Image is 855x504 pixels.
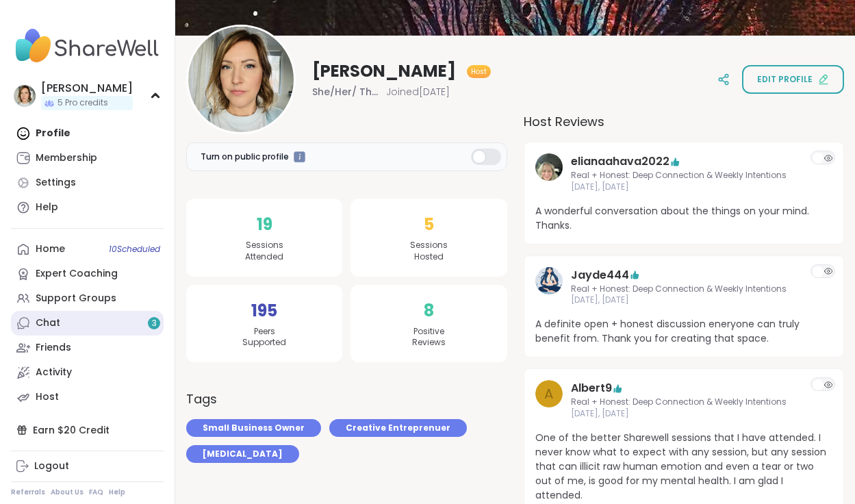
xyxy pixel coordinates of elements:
[58,97,108,109] span: 5 Pro credits
[11,22,164,70] img: ShareWell Nav Logo
[571,267,629,283] a: Jayde444
[36,176,76,190] div: Settings
[424,212,434,237] span: 5
[245,240,283,263] span: Sessions Attended
[14,85,36,107] img: Charlie_Lovewitch
[535,153,563,193] a: elianaahava2022
[51,488,84,497] a: About Us
[36,390,59,404] div: Host
[11,488,45,497] a: Referrals
[11,336,164,360] a: Friends
[11,311,164,336] a: Chat3
[535,267,563,294] img: Jayde444
[386,85,450,99] span: Joined [DATE]
[203,422,305,434] span: Small Business Owner
[11,171,164,195] a: Settings
[36,366,72,379] div: Activity
[36,267,118,281] div: Expert Coaching
[109,244,160,255] span: 10 Scheduled
[535,431,833,503] span: One of the better Sharewell sessions that I have attended. I never know what to expect with any s...
[410,240,448,263] span: Sessions Hosted
[34,459,69,473] div: Logout
[11,237,164,262] a: Home10Scheduled
[471,66,487,77] span: Host
[312,60,456,82] span: [PERSON_NAME]
[571,181,797,193] span: [DATE], [DATE]
[535,317,833,346] span: A definite open + honest discussion eneryone can truly benefit from. Thank you for creating that ...
[109,488,125,497] a: Help
[242,326,286,349] span: Peers Supported
[36,242,65,256] div: Home
[251,299,277,323] span: 195
[186,390,217,408] h3: Tags
[535,267,563,307] a: Jayde444
[544,383,553,404] span: A
[535,204,833,233] span: A wonderful conversation about the things on your mind. Thanks.
[36,292,116,305] div: Support Groups
[571,170,797,181] span: Real + Honest: Deep Connection & Weekly Intentions
[188,27,294,132] img: Charlie_Lovewitch
[571,283,797,295] span: Real + Honest: Deep Connection & Weekly Intentions
[11,360,164,385] a: Activity
[203,448,283,460] span: [MEDICAL_DATA]
[152,318,157,329] span: 3
[11,418,164,442] div: Earn $20 Credit
[11,146,164,171] a: Membership
[535,380,563,420] a: A
[294,151,305,163] iframe: Spotlight
[424,299,434,323] span: 8
[89,488,103,497] a: FAQ
[312,85,381,99] span: She/Her/ Them/They
[36,201,58,214] div: Help
[412,326,446,349] span: Positive Reviews
[535,153,563,181] img: elianaahava2022
[571,380,612,396] a: Albert9
[571,408,797,420] span: [DATE], [DATE]
[36,341,71,355] div: Friends
[257,212,272,237] span: 19
[11,286,164,311] a: Support Groups
[571,294,797,306] span: [DATE], [DATE]
[11,454,164,479] a: Logout
[201,151,289,163] span: Turn on public profile
[11,195,164,220] a: Help
[41,81,133,96] div: [PERSON_NAME]
[571,153,669,170] a: elianaahava2022
[742,65,844,94] button: Edit profile
[757,73,813,86] span: Edit profile
[36,316,60,330] div: Chat
[571,396,797,408] span: Real + Honest: Deep Connection & Weekly Intentions
[11,385,164,409] a: Host
[11,262,164,286] a: Expert Coaching
[346,422,450,434] span: Creative Entreprenuer
[36,151,97,165] div: Membership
